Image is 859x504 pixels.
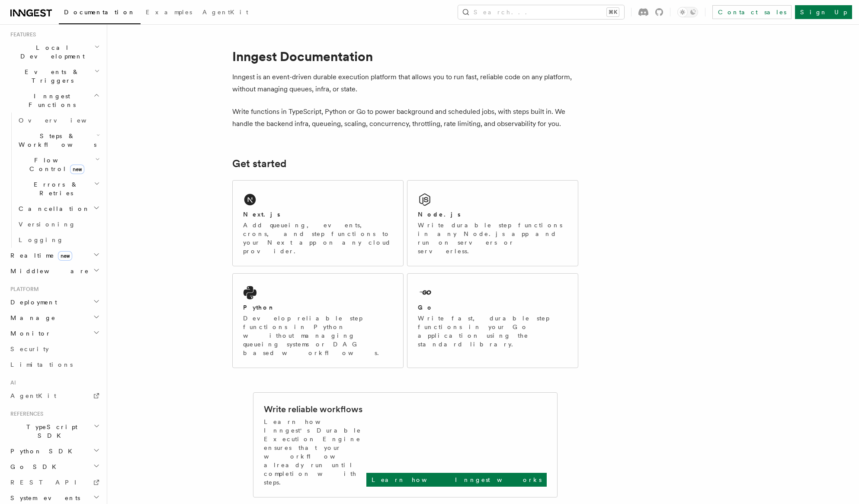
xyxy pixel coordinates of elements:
[15,152,102,177] button: Flow Controlnew
[64,9,135,16] span: Documentation
[7,341,102,357] a: Security
[7,31,36,38] span: Features
[7,313,56,322] span: Manage
[15,132,96,149] span: Steps & Workflows
[243,314,393,357] p: Develop reliable step functions in Python without managing queueing systems or DAG based workflows.
[407,180,578,266] a: Node.jsWrite durable step functions in any Node.js app and run on servers or serverless.
[7,410,43,417] span: References
[7,286,39,293] span: Platform
[7,423,93,440] span: TypeScript SDK
[232,48,578,64] h1: Inngest Documentation
[7,64,102,88] button: Events & Triggers
[10,361,73,368] span: Limitations
[677,7,698,17] button: Toggle dark mode
[7,267,89,275] span: Middleware
[7,475,102,490] a: REST API
[10,392,56,399] span: AgentKit
[7,251,72,260] span: Realtime
[7,40,102,64] button: Local Development
[7,92,93,109] span: Inngest Functions
[7,462,61,471] span: Go SDK
[7,310,102,326] button: Manage
[15,177,102,201] button: Errors & Retries
[19,117,108,124] span: Overview
[7,263,102,279] button: Middleware
[7,357,102,372] a: Limitations
[7,443,102,459] button: Python SDK
[15,232,102,248] a: Logging
[418,314,567,349] p: Write fast, durable step functions in your Go application using the standard library.
[19,236,64,243] span: Logging
[202,9,248,16] span: AgentKit
[232,71,578,95] p: Inngest is an event-driven durable execution platform that allows you to run fast, reliable code ...
[232,273,404,368] a: PythonDevelop reliable step functions in Python without managing queueing systems or DAG based wo...
[7,494,80,502] span: System events
[7,329,51,338] span: Monitor
[607,8,619,16] kbd: ⌘K
[59,3,141,24] a: Documentation
[141,3,197,23] a: Examples
[15,216,102,232] a: Versioning
[197,3,253,23] a: AgentKit
[15,128,102,152] button: Steps & Workflows
[7,113,102,248] div: Inngest Functions
[15,156,95,173] span: Flow Control
[7,419,102,443] button: TypeScript SDK
[243,303,275,312] h2: Python
[232,106,578,130] p: Write functions in TypeScript, Python or Go to power background and scheduled jobs, with steps bu...
[795,5,852,19] a: Sign Up
[15,204,90,213] span: Cancellation
[7,459,102,475] button: Go SDK
[58,251,72,261] span: new
[418,210,461,219] h2: Node.js
[7,379,16,386] span: AI
[264,403,362,415] h2: Write reliable workflows
[7,68,94,85] span: Events & Triggers
[712,5,792,19] a: Contact sales
[15,201,102,216] button: Cancellation
[458,5,624,19] button: Search...⌘K
[7,248,102,263] button: Realtimenew
[243,210,280,219] h2: Next.js
[10,479,84,486] span: REST API
[7,43,94,61] span: Local Development
[7,447,77,456] span: Python SDK
[15,113,102,128] a: Overview
[264,417,366,487] p: Learn how Inngest's Durable Execution Engine ensures that your workflow already run until complet...
[232,158,286,170] a: Get started
[418,221,567,255] p: Write durable step functions in any Node.js app and run on servers or serverless.
[7,326,102,341] button: Monitor
[19,221,76,228] span: Versioning
[243,221,393,255] p: Add queueing, events, crons, and step functions to your Next app on any cloud provider.
[407,273,578,368] a: GoWrite fast, durable step functions in your Go application using the standard library.
[7,294,102,310] button: Deployment
[15,180,94,197] span: Errors & Retries
[7,298,57,307] span: Deployment
[7,388,102,404] a: AgentKit
[70,165,84,174] span: new
[366,473,547,487] a: Learn how Inngest works
[418,303,433,312] h2: Go
[232,180,404,266] a: Next.jsAdd queueing, events, crons, and step functions to your Next app on any cloud provider.
[7,88,102,113] button: Inngest Functions
[146,9,192,16] span: Examples
[10,346,49,352] span: Security
[372,475,542,484] p: Learn how Inngest works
